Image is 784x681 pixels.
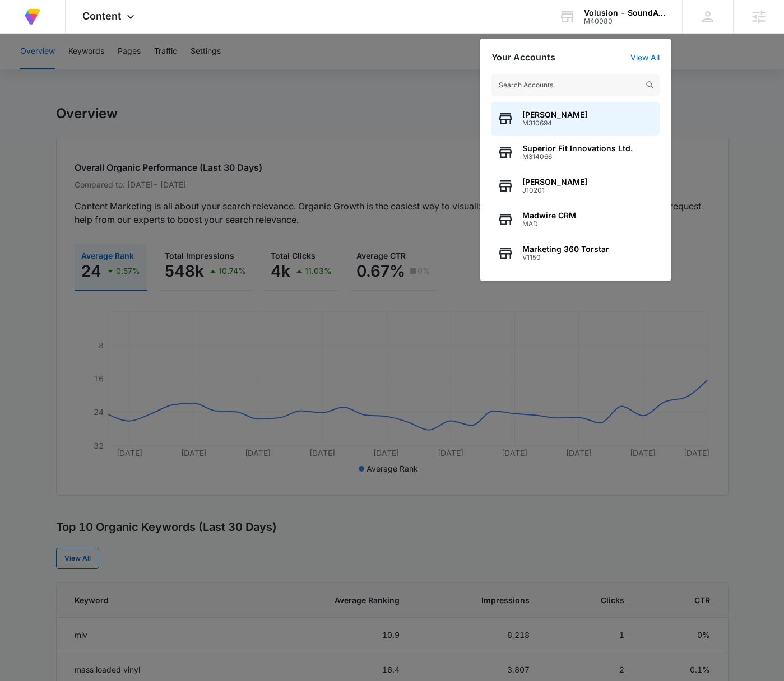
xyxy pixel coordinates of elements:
[522,119,587,127] span: M310694
[491,203,660,236] button: Madwire CRMMAD
[22,7,43,27] img: Volusion
[584,8,666,17] div: account name
[491,169,660,203] button: [PERSON_NAME]J10201
[522,254,609,262] span: V1150
[522,178,587,186] span: [PERSON_NAME]
[522,110,587,119] span: [PERSON_NAME]
[491,52,555,63] h2: Your Accounts
[584,17,666,25] div: account id
[522,245,609,254] span: Marketing 360 Torstar
[522,211,576,220] span: Madwire CRM
[630,53,660,62] a: View All
[522,153,633,161] span: M314066
[522,220,576,228] span: MAD
[522,186,587,194] span: J10201
[491,74,660,96] input: Search Accounts
[491,102,660,136] button: [PERSON_NAME]M310694
[491,136,660,169] button: Superior Fit Innovations Ltd.M314066
[491,236,660,270] button: Marketing 360 TorstarV1150
[522,144,633,153] span: Superior Fit Innovations Ltd.
[82,10,121,22] span: Content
